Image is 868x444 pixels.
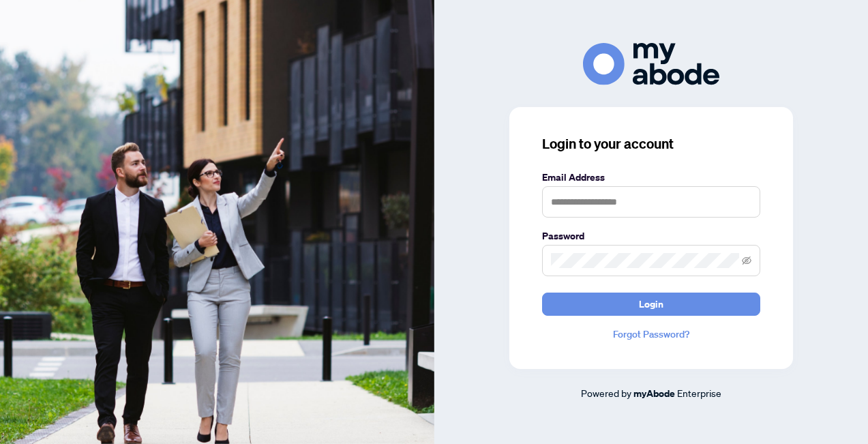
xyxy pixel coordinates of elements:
[542,134,760,153] h3: Login to your account
[639,293,663,315] span: Login
[542,293,760,316] button: Login
[742,256,751,265] span: eye-invisible
[633,386,675,401] a: myAbode
[542,228,760,243] label: Password
[581,387,631,399] span: Powered by
[542,327,760,342] a: Forgot Password?
[677,387,721,399] span: Enterprise
[583,43,719,85] img: ma-logo
[542,170,760,185] label: Email Address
